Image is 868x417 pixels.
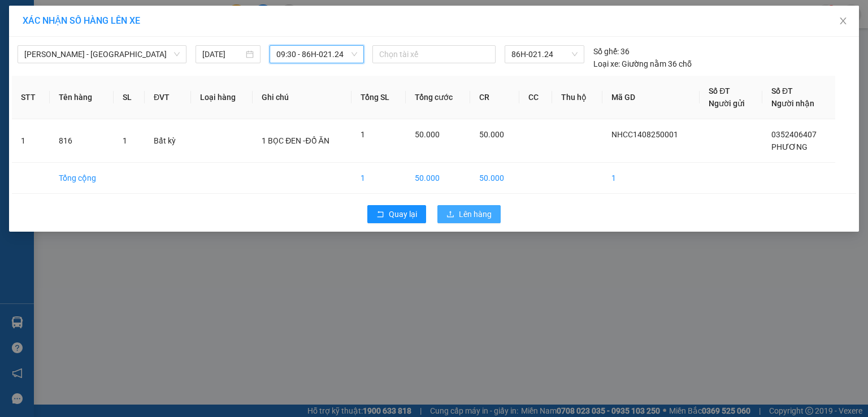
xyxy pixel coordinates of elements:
span: Người nhận [771,99,814,108]
th: Loại hàng [191,76,253,119]
div: 36 [593,45,630,58]
span: Người gửi [709,99,745,108]
span: Số ĐT [771,86,793,95]
span: upload [446,210,454,219]
span: XÁC NHẬN SỐ HÀNG LÊN XE [23,15,140,26]
span: 0352406407 [771,130,817,139]
th: CC [519,76,552,119]
th: Tổng cước [406,76,470,119]
span: 50.000 [415,130,440,139]
th: CR [470,76,520,119]
span: 1 [361,130,365,139]
th: ĐVT [145,76,191,119]
span: NHCC1408250001 [611,130,678,139]
span: 86H-021.24 [511,46,577,63]
td: 50.000 [406,163,470,194]
td: 50.000 [470,163,520,194]
th: Thu hộ [552,76,602,119]
span: Số ĐT [709,86,730,95]
span: Lên hàng [459,208,492,220]
th: SL [114,76,145,119]
td: 1 [12,119,50,163]
span: 50.000 [479,130,504,139]
span: PHƯƠNG [771,142,808,151]
input: 14/08/2025 [202,48,244,60]
th: Mã GD [602,76,700,119]
span: Số ghế: [593,45,619,58]
span: 09:30 - 86H-021.24 [276,46,358,63]
button: rollbackQuay lại [367,205,426,223]
th: Ghi chú [253,76,351,119]
span: rollback [376,210,384,219]
td: 1 [351,163,406,194]
td: 816 [50,119,114,163]
td: Tổng cộng [50,163,114,194]
button: uploadLên hàng [437,205,501,223]
th: STT [12,76,50,119]
td: Bất kỳ [145,119,191,163]
div: Giường nằm 36 chỗ [593,58,692,70]
th: Tên hàng [50,76,114,119]
span: 1 BỌC ĐEN -ĐỒ ĂN [262,136,329,145]
td: 1 [602,163,700,194]
span: close [839,16,848,25]
span: 1 [123,136,127,145]
button: Close [827,6,859,37]
span: Phan Rí - Sài Gòn [24,46,180,63]
span: Quay lại [389,208,417,220]
th: Tổng SL [351,76,406,119]
span: Loại xe: [593,58,620,70]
